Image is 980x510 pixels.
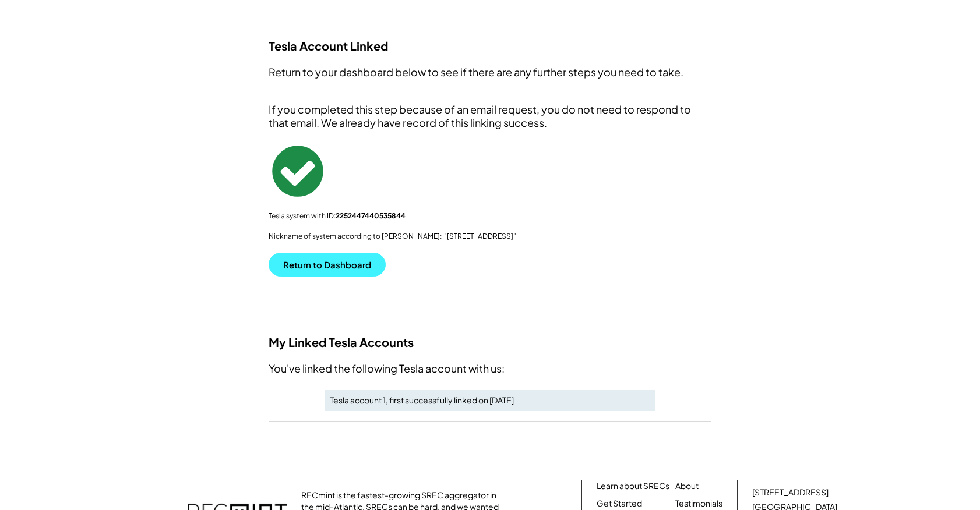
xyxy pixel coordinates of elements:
div: If you completed this step because of an email request, you do not need to respond to that email.... [269,102,711,130]
div: You've linked the following Tesla account with us: [269,362,711,375]
div: Tesla system with ID: [269,211,711,221]
a: Learn about SRECs [597,480,669,492]
button: Return to Dashboard [269,253,386,277]
div: Nickname of system according to [PERSON_NAME]: "[STREET_ADDRESS]" [269,232,711,241]
a: Get Started [597,498,642,509]
div: [STREET_ADDRESS] [752,487,829,498]
div: Tesla account 1, first successfully linked on [DATE] [330,395,651,406]
strong: 2252447440535844 [336,211,406,220]
a: About [675,480,699,492]
a: Testimonials [675,498,722,509]
h3: My Linked Tesla Accounts [269,335,711,350]
h3: Tesla Account Linked [269,38,711,54]
div: Return to your dashboard below to see if there are any further steps you need to take. [269,65,711,79]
